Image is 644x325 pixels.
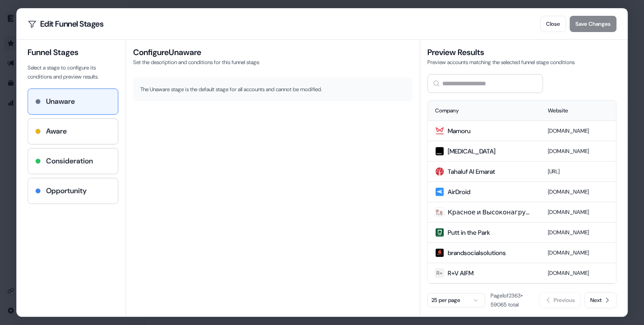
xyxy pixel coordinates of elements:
[28,19,104,28] h2: Edit Funnel Stages
[448,248,506,257] span: brandsocialsolutions
[427,47,616,58] h3: Preview Results
[448,208,533,217] span: Красное и Высоконагруженное
[427,58,616,67] p: Preview accounts matching the selected funnel stage conditions
[548,147,609,156] p: [DOMAIN_NAME]
[28,63,119,81] p: Select a stage to configure its conditions and preview results.
[46,96,75,107] h4: Unaware
[46,156,93,167] h4: Consideration
[491,292,523,308] span: Page 1 of 2363 • 59065 total
[28,47,119,58] h3: Funnel Stages
[548,126,609,135] p: [DOMAIN_NAME]
[46,126,67,137] h4: Aware
[448,269,473,278] span: R+V AIFM
[46,186,87,196] h4: Opportunity
[448,228,490,237] span: Putt in the Park
[540,16,566,32] button: Close
[133,58,412,67] p: Set the description and conditions for this funnel stage.
[548,228,609,237] p: [DOMAIN_NAME]
[448,147,496,156] span: [MEDICAL_DATA]
[548,106,609,115] div: Website
[448,126,471,135] span: Mamoru
[584,292,616,308] button: Next
[448,167,495,176] span: Tahaluf Al Emarat
[548,248,609,257] p: [DOMAIN_NAME]
[436,269,443,278] div: R+
[548,208,609,217] p: [DOMAIN_NAME]
[590,296,602,305] span: Next
[133,47,412,58] h3: Configure Unaware
[448,187,470,196] span: AirDroid
[140,85,405,94] p: The Unaware stage is the default stage for all accounts and cannot be modified.
[548,167,609,176] p: [URL]
[435,106,533,115] div: Company
[548,269,609,278] p: [DOMAIN_NAME]
[548,187,609,196] p: [DOMAIN_NAME]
